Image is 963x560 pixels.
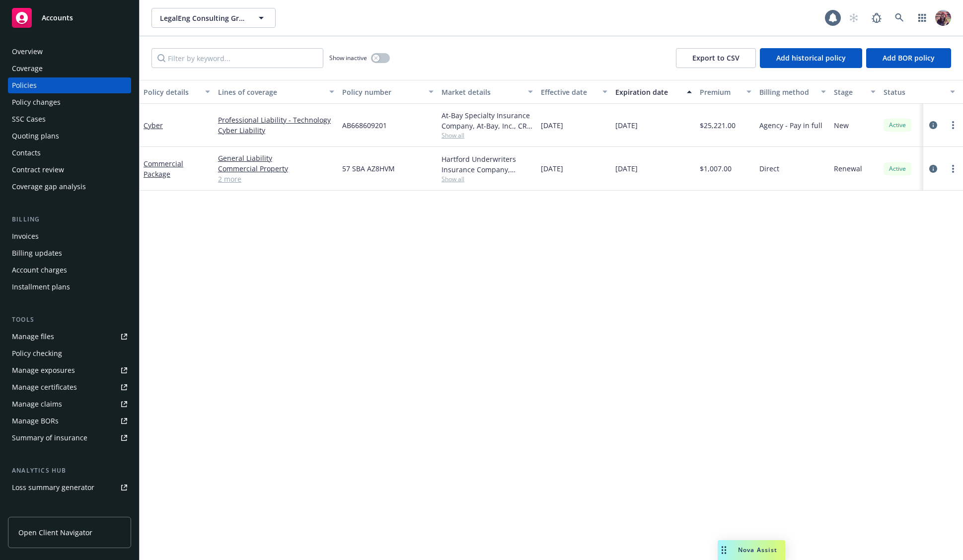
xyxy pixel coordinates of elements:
div: Market details [442,87,522,97]
div: Quoting plans [12,128,59,144]
a: Manage certificates [8,379,131,395]
span: $1,007.00 [700,163,732,174]
a: Search [889,8,909,28]
button: Expiration date [611,80,696,104]
div: Account charges [12,262,67,278]
div: Contacts [12,145,41,161]
a: Policies [8,77,131,93]
a: Manage files [8,329,131,345]
button: Effective date [537,80,611,104]
div: Analytics hub [8,466,131,476]
a: Cyber [144,121,163,130]
span: [DATE] [615,120,638,131]
button: Nova Assist [718,540,785,560]
a: Manage BORs [8,413,131,429]
div: Lines of coverage [218,87,323,97]
span: Nova Assist [738,546,777,554]
div: Billing method [759,87,815,97]
button: Stage [830,80,880,104]
a: Billing updates [8,245,131,261]
a: SSC Cases [8,111,131,127]
span: LegalEng Consulting Group [160,13,246,23]
a: Professional Liability - Technology [218,115,334,125]
span: $25,221.00 [700,120,736,131]
button: Lines of coverage [214,80,338,104]
div: Manage claims [12,396,62,412]
a: Accounts [8,4,131,32]
div: Installment plans [12,279,70,295]
span: Add historical policy [776,53,846,63]
div: Manage exposures [12,362,75,378]
a: Account charges [8,262,131,278]
div: Policy checking [12,346,62,361]
span: Active [888,121,907,130]
a: Loss summary generator [8,480,131,495]
button: Market details [438,80,537,104]
a: Switch app [912,8,932,28]
span: Agency - Pay in full [759,120,822,131]
div: Summary of insurance [12,430,87,446]
span: [DATE] [541,120,563,131]
div: Overview [12,44,43,60]
a: Quoting plans [8,128,131,144]
a: Contacts [8,145,131,161]
button: Status [880,80,959,104]
div: Manage files [12,329,54,345]
span: 57 SBA AZ8HVM [342,163,395,174]
div: SSC Cases [12,111,46,127]
div: Contract review [12,162,64,178]
div: Billing [8,214,131,224]
a: Commercial Property [218,163,334,174]
button: Policy number [338,80,438,104]
a: Contract review [8,162,131,178]
span: AB668609201 [342,120,387,131]
a: circleInformation [927,163,939,175]
div: Status [884,87,944,97]
span: Show all [442,175,533,183]
span: Add BOR policy [883,53,935,63]
div: Policy changes [12,94,61,110]
div: Loss summary generator [12,480,94,495]
a: Installment plans [8,279,131,295]
a: Report a Bug [867,8,887,28]
a: Invoices [8,228,131,244]
a: General Liability [218,153,334,163]
a: Start snowing [844,8,864,28]
button: Export to CSV [676,48,756,68]
a: more [947,163,959,175]
div: Policies [12,77,37,93]
div: Policy number [342,87,423,97]
span: Show all [442,131,533,140]
span: [DATE] [615,163,638,174]
span: Show inactive [329,54,367,62]
a: Coverage gap analysis [8,179,131,195]
div: Invoices [12,228,39,244]
span: Renewal [834,163,862,174]
div: Coverage gap analysis [12,179,86,195]
a: Manage claims [8,396,131,412]
div: Manage certificates [12,379,77,395]
div: Expiration date [615,87,681,97]
span: Accounts [42,14,73,22]
div: Coverage [12,61,43,76]
div: Hartford Underwriters Insurance Company, Hartford Insurance Group [442,154,533,175]
button: Add BOR policy [866,48,951,68]
a: Summary of insurance [8,430,131,446]
img: photo [935,10,951,26]
div: Billing updates [12,245,62,261]
div: Drag to move [718,540,730,560]
a: Cyber Liability [218,125,334,136]
a: Coverage [8,61,131,76]
button: Premium [696,80,755,104]
div: Premium [700,87,741,97]
button: Billing method [755,80,830,104]
span: Active [888,164,907,173]
span: Direct [759,163,779,174]
span: Open Client Navigator [18,527,92,538]
div: Manage BORs [12,413,59,429]
div: Tools [8,315,131,325]
a: Manage exposures [8,362,131,378]
button: LegalEng Consulting Group [151,8,276,28]
a: Commercial Package [144,159,183,179]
